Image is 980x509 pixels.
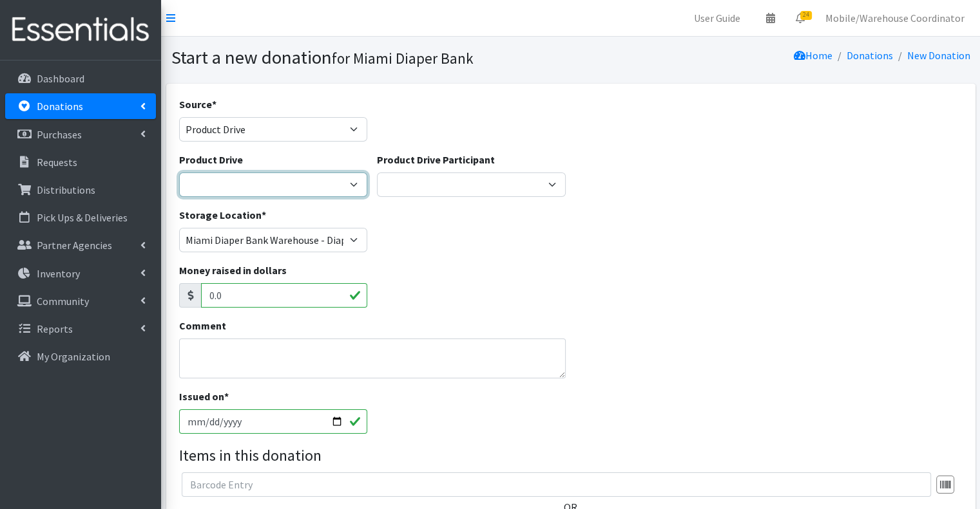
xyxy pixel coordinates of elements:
small: for Miami Diaper Bank [332,49,474,68]
a: User Guide [684,5,751,31]
label: Issued on [179,389,229,404]
a: Distributions [5,177,156,203]
a: Reports [5,316,156,342]
a: Donations [847,49,893,62]
abbr: required [262,208,266,221]
input: Barcode Entry [182,472,931,497]
legend: Items in this donation [179,444,963,467]
p: Pick Ups & Deliveries [37,211,128,224]
label: Money raised in dollars [179,263,287,278]
a: Pick Ups & Deliveries [5,205,156,230]
label: Product Drive [179,152,243,167]
p: Partner Agencies [37,239,112,252]
a: Mobile/Warehouse Coordinator [815,5,975,31]
p: My Organization [37,350,110,363]
a: Home [794,49,832,62]
p: Inventory [37,267,80,280]
label: Storage Location [179,207,266,223]
label: Source [179,97,216,112]
a: Requests [5,149,156,175]
p: Community [37,295,89,308]
a: Dashboard [5,66,156,91]
a: Partner Agencies [5,232,156,258]
p: Requests [37,156,77,169]
h1: Start a new donation [171,46,566,69]
abbr: required [212,98,216,111]
a: Inventory [5,261,156,286]
label: Product Drive Participant [377,152,495,167]
p: Dashboard [37,72,84,85]
p: Distributions [37,183,95,196]
a: Purchases [5,122,156,147]
p: Reports [37,322,73,335]
span: 24 [800,11,812,20]
abbr: required [224,390,229,403]
p: Purchases [37,128,82,141]
a: Community [5,288,156,314]
label: Comment [179,318,226,333]
a: Donations [5,93,156,119]
a: New Donation [907,49,970,62]
a: 24 [785,5,815,31]
p: Donations [37,100,83,113]
img: HumanEssentials [5,8,156,51]
a: My Organization [5,344,156,369]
